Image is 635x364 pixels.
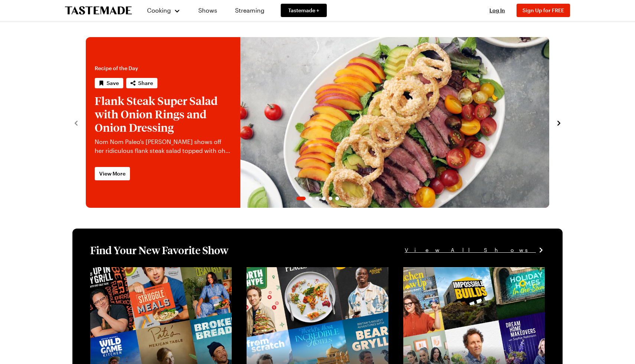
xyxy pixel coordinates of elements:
span: Go to slide 5 [329,197,332,200]
span: Share [138,79,153,87]
span: Go to slide 6 [335,197,339,200]
a: View full content for [object Object] [403,268,505,275]
span: Cooking [147,7,171,14]
span: Log In [489,7,505,13]
span: View More [99,170,126,177]
a: To Tastemade Home Page [65,6,132,15]
button: Log In [482,7,512,14]
a: View More [95,167,130,180]
span: Go to slide 1 [296,197,306,200]
button: navigate to next item [555,118,563,127]
h1: Find Your New Favorite Show [90,243,228,257]
span: Save [107,79,119,87]
button: Cooking [147,1,180,19]
button: Sign Up for FREE [517,4,570,17]
a: View All Shows [405,246,545,254]
button: Share [126,78,157,88]
span: Sign Up for FREE [522,7,564,13]
a: Tastemade + [281,4,327,17]
span: Go to slide 2 [309,197,312,200]
a: View full content for [object Object] [247,268,348,275]
span: Go to slide 4 [322,197,326,200]
button: Save recipe [95,78,123,88]
a: View full content for [object Object] [90,268,192,275]
span: Tastemade + [288,7,319,14]
div: 1 / 6 [86,37,549,208]
span: Go to slide 3 [315,197,319,200]
button: navigate to previous item [72,118,80,127]
span: View All Shows [405,246,536,254]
